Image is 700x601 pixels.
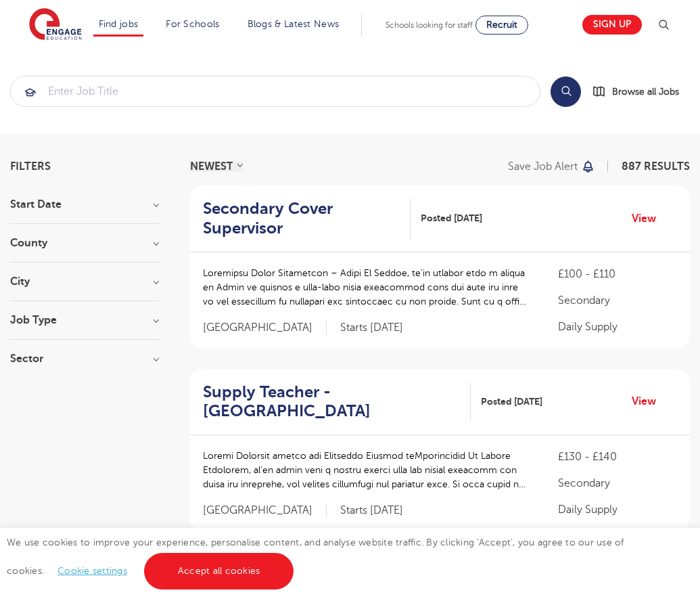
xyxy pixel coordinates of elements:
span: We use cookies to improve your experience, personalise content, and analyse website traffic. By c... [7,537,624,576]
p: Secondary [558,292,676,309]
a: Recruit [475,16,528,35]
span: Filters [10,161,51,172]
h3: Sector [10,353,159,364]
span: Schools looking for staff [386,20,473,30]
button: Save job alert [508,161,595,172]
h3: Start Date [10,199,159,210]
h2: Secondary Cover Supervisor [203,199,400,238]
p: Secondary [558,475,676,491]
span: [GEOGRAPHIC_DATA] [203,504,327,518]
button: Search [551,76,581,107]
p: Daily Supply [558,319,676,335]
input: Submit [11,76,540,106]
a: Accept all cookies [144,553,294,589]
a: Cookie settings [57,566,127,576]
p: £130 - £140 [558,449,676,465]
span: Posted [DATE] [481,395,542,409]
p: Loremipsu Dolor Sitametcon – Adipi El Seddoe, te’in utlabor etdo m aliqua en Admin ve quisnos e u... [203,266,531,309]
h3: Job Type [10,315,159,326]
img: Engage Education [29,8,82,42]
span: Browse all Jobs [612,84,679,99]
p: Starts [DATE] [340,504,403,518]
a: Sign up [582,15,642,35]
span: 887 RESULTS [622,160,690,173]
span: [GEOGRAPHIC_DATA] [203,321,327,335]
a: Supply Teacher - [GEOGRAPHIC_DATA] [203,382,471,422]
a: Blogs & Latest News [248,19,340,29]
a: View [632,210,666,227]
p: Starts [DATE] [340,321,403,335]
h3: County [10,238,159,248]
p: Loremi Dolorsit ametco adi Elitseddo Eiusmod teMporincidid Ut Labore Etdolorem, al’en admin veni ... [203,449,531,491]
a: Secondary Cover Supervisor [203,199,411,238]
h2: Supply Teacher - [GEOGRAPHIC_DATA] [203,382,460,422]
a: Browse all Jobs [592,84,690,99]
h3: City [10,276,159,287]
span: Recruit [486,20,517,30]
p: £100 - £110 [558,266,676,282]
p: Daily Supply [558,502,676,518]
p: Save job alert [508,161,578,172]
a: View [632,393,666,410]
div: Submit [10,76,540,107]
a: For Schools [166,19,219,29]
span: Posted [DATE] [421,211,482,225]
a: Find jobs [99,19,139,29]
